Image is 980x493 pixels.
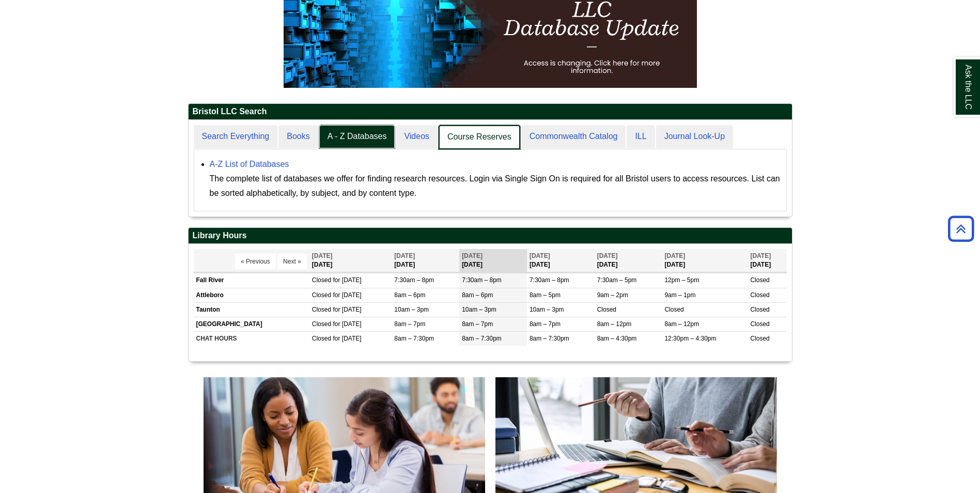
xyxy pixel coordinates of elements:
[392,249,459,272] th: [DATE]
[530,291,561,299] span: 8am – 5pm
[194,273,309,288] td: Fall River
[189,104,792,120] h2: Bristol LLC Search
[664,252,685,259] span: [DATE]
[394,306,429,313] span: 10am – 3pm
[194,302,309,317] td: Taunton
[664,306,683,313] span: Closed
[462,306,496,313] span: 10am – 3pm
[664,291,695,299] span: 9am – 1pm
[312,320,331,328] span: Closed
[664,320,699,328] span: 8am – 12pm
[312,335,331,342] span: Closed
[394,276,434,284] span: 7:30am – 8pm
[595,249,662,272] th: [DATE]
[235,254,276,269] button: « Previous
[750,291,769,299] span: Closed
[627,125,655,148] a: ILL
[394,291,425,299] span: 8am – 6pm
[597,252,618,259] span: [DATE]
[462,252,483,259] span: [DATE]
[662,249,748,272] th: [DATE]
[194,331,309,346] td: CHAT HOURS
[319,125,395,148] a: A - Z Databases
[439,125,520,149] a: Course Reserves
[333,320,361,328] span: for [DATE]
[664,276,699,284] span: 12pm – 5pm
[277,254,307,269] button: Next »
[333,276,361,284] span: for [DATE]
[394,252,415,259] span: [DATE]
[312,252,333,259] span: [DATE]
[750,320,769,328] span: Closed
[530,252,550,259] span: [DATE]
[750,252,771,259] span: [DATE]
[530,320,561,328] span: 8am – 7pm
[530,306,564,313] span: 10am – 3pm
[459,249,527,272] th: [DATE]
[312,276,331,284] span: Closed
[462,320,493,328] span: 8am – 7pm
[278,125,318,148] a: Books
[530,276,569,284] span: 7:30am – 8pm
[194,125,278,148] a: Search Everything
[944,222,977,236] a: Back to Top
[309,249,392,272] th: [DATE]
[462,276,502,284] span: 7:30am – 8pm
[664,335,716,342] span: 12:30pm – 4:30pm
[597,320,632,328] span: 8am – 12pm
[194,288,309,302] td: Attleboro
[597,335,637,342] span: 8am – 4:30pm
[394,320,425,328] span: 8am – 7pm
[527,249,595,272] th: [DATE]
[333,335,361,342] span: for [DATE]
[750,335,769,342] span: Closed
[194,317,309,331] td: [GEOGRAPHIC_DATA]
[396,125,438,148] a: Videos
[750,306,769,313] span: Closed
[312,306,331,313] span: Closed
[656,125,733,148] a: Journal Look-Up
[210,172,781,201] div: The complete list of databases we offer for finding research resources. Login via Single Sign On ...
[189,228,792,244] h2: Library Hours
[312,291,331,299] span: Closed
[530,335,569,342] span: 8am – 7:30pm
[333,291,361,299] span: for [DATE]
[597,291,628,299] span: 9am – 2pm
[521,125,626,148] a: Commonwealth Catalog
[210,160,289,168] a: A-Z List of Databases
[462,335,502,342] span: 8am – 7:30pm
[597,276,637,284] span: 7:30am – 5pm
[597,306,616,313] span: Closed
[333,306,361,313] span: for [DATE]
[394,335,434,342] span: 8am – 7:30pm
[748,249,786,272] th: [DATE]
[750,276,769,284] span: Closed
[462,291,493,299] span: 8am – 6pm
